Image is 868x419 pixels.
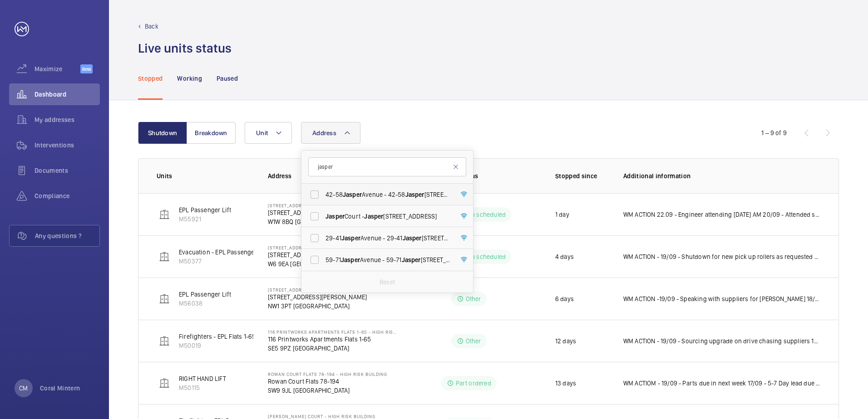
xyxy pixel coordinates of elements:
[268,335,397,344] p: 116 Printworks Apartments Flats 1-65
[157,171,253,180] p: Units
[179,248,281,257] p: Evacuation - EPL Passenger Lift No 1
[405,191,424,198] span: Jasper
[268,377,387,386] p: Rowan Court Flats 78-194
[623,252,820,261] p: WM ACTION - 19/09 - Shutdown for new pick up rollers as requested from client 18/09 - Follow up [...
[138,40,232,57] h1: Live units status
[268,217,352,226] p: W1W 8BQ [GEOGRAPHIC_DATA]
[159,251,170,262] img: elevator.svg
[623,210,820,219] p: WM ACTION 22.09 - Engineer attending [DATE] AM 20/09 - Attended site unable to investigate furthe...
[341,256,360,263] span: Jasper
[187,122,236,144] button: Breakdown
[325,255,450,264] span: 59-71 Avenue - 59-71 [STREET_ADDRESS]
[35,64,80,73] span: Maximize
[145,22,158,31] p: Back
[268,208,352,217] p: [STREET_ADDRESS]
[19,384,28,393] p: CM
[402,256,421,263] span: Jasper
[325,213,345,220] span: Jasper
[403,234,422,242] span: Jasper
[256,129,268,136] span: Unit
[159,336,170,346] img: elevator.svg
[623,379,820,388] p: WM ACTIOM - 19/09 - Parts due in next week 17/09 - 5-7 Day lead due in [DATE] [DATE] Part Ordered...
[312,129,336,136] span: Address
[466,294,481,303] p: Other
[555,294,574,303] p: 6 days
[159,209,170,220] img: elevator.svg
[35,166,100,175] span: Documents
[268,171,397,180] p: Address
[268,329,397,335] p: 116 Printworks Apartments Flats 1-65 - High Risk Building
[245,122,292,144] button: Unit
[761,128,787,137] div: 1 – 9 of 9
[217,74,238,83] p: Paused
[35,231,99,240] span: Any questions ?
[466,336,481,346] p: Other
[308,157,466,176] input: Search by address
[159,378,170,389] img: elevator.svg
[179,341,269,350] p: M50019
[138,122,187,144] button: Shutdown
[268,414,375,419] p: [PERSON_NAME] Court - High Risk Building
[555,210,569,219] p: 1 day
[177,74,202,83] p: Working
[179,205,231,214] p: EPL Passenger Lift
[325,234,450,243] span: 29-41 Avenue - 29-41 [STREET_ADDRESS]
[179,290,231,299] p: EPL Passenger Lift
[555,171,609,180] p: Stopped since
[343,191,362,198] span: Jasper
[179,299,231,308] p: M56038
[179,214,231,224] p: M55921
[35,115,100,124] span: My addresses
[268,259,347,268] p: W6 9EA [GEOGRAPHIC_DATA]
[179,332,269,341] p: Firefighters - EPL Flats 1-65 No 1
[555,252,574,261] p: 4 days
[179,374,226,383] p: RIGHT HAND LIFT
[268,245,347,250] p: [STREET_ADDRESS]
[138,74,163,83] p: Stopped
[268,386,387,395] p: SW9 9JL [GEOGRAPHIC_DATA]
[555,379,576,388] p: 13 days
[159,293,170,304] img: elevator.svg
[35,191,100,200] span: Compliance
[35,141,100,150] span: Interventions
[268,344,397,353] p: SE5 9PZ [GEOGRAPHIC_DATA]
[179,383,226,392] p: M50115
[268,287,367,292] p: [STREET_ADDRESS][PERSON_NAME]
[456,379,491,388] p: Part ordered
[555,336,576,346] p: 12 days
[40,384,80,393] p: Coral Mintern
[623,294,820,303] p: WM ACTION -19/09 - Speaking with suppliers for [PERSON_NAME] 18/09 Repairs attended, air cord rol...
[268,302,367,311] p: NW1 3PT [GEOGRAPHIC_DATA]
[623,336,820,346] p: WM ACTION - 19/09 - Sourcing upgrade on drive chasing suppliers 16/09 - Tek in communications wit...
[623,171,820,180] p: Additional information
[268,250,347,259] p: [STREET_ADDRESS]
[301,122,360,144] button: Address
[268,292,367,302] p: [STREET_ADDRESS][PERSON_NAME]
[380,278,395,287] p: Reset
[325,190,450,199] span: 42-58 Avenue - 42-58 [STREET_ADDRESS]
[268,371,387,377] p: Rowan Court Flats 78-194 - High Risk Building
[268,203,352,208] p: [STREET_ADDRESS]
[179,257,281,266] p: M50377
[325,212,450,221] span: Court - [STREET_ADDRESS]
[35,90,100,99] span: Dashboard
[80,64,93,73] span: Beta
[341,234,360,242] span: Jasper
[364,213,383,220] span: Jasper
